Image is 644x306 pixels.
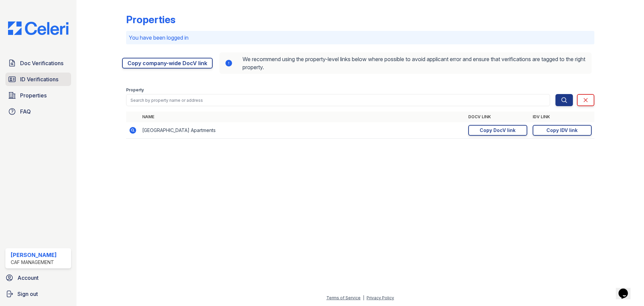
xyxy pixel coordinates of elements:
span: ID Verifications [20,75,58,83]
div: CAF Management [11,259,57,266]
th: DocV Link [466,112,530,122]
th: Name [140,112,466,122]
a: Copy company-wide DocV link [122,58,213,69]
a: Properties [5,89,71,102]
td: [GEOGRAPHIC_DATA] Apartments [140,122,466,139]
a: Doc Verifications [5,56,71,70]
span: Doc Verifications [20,59,63,67]
a: Sign out [3,287,74,301]
div: | [363,295,364,300]
input: Search by property name or address [126,94,550,106]
span: FAQ [20,107,31,116]
span: Sign out [17,290,38,298]
span: Account [17,274,39,282]
a: Account [3,271,74,285]
div: Properties [126,13,175,26]
a: Copy DocV link [468,125,527,136]
span: Properties [20,91,47,99]
a: Copy IDV link [533,125,592,136]
p: You have been logged in [129,34,592,42]
div: [PERSON_NAME] [11,251,57,259]
a: ID Verifications [5,73,71,86]
a: FAQ [5,105,71,118]
iframe: chat widget [616,279,637,299]
label: Property [126,87,144,93]
img: CE_Logo_Blue-a8612792a0a2168367f1c8372b55b34899dd931a85d93a1a3d3e32e68fde9ad4.png [3,21,74,35]
a: Privacy Policy [367,295,394,300]
a: Terms of Service [326,295,361,300]
div: Copy IDV link [546,127,578,134]
div: Copy DocV link [480,127,516,134]
div: We recommend using the property-level links below where possible to avoid applicant error and ens... [219,52,592,74]
th: IDV Link [530,112,594,122]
